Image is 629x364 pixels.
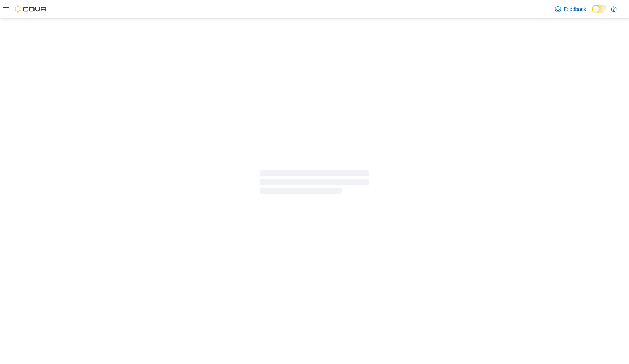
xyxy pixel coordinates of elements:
input: Dark Mode [592,5,607,13]
a: Feedback [552,2,589,16]
span: Loading [260,172,369,195]
span: Feedback [564,5,586,13]
img: Cova [15,5,47,13]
